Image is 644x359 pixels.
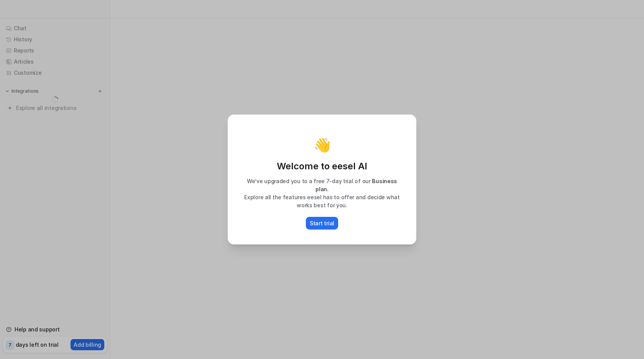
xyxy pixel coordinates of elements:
p: Welcome to eesel AI [237,160,407,172]
p: We’ve upgraded you to a free 7-day trial of our [237,177,407,193]
button: Start trial [306,217,338,229]
p: 👋 [314,137,331,152]
p: Explore all the features eesel has to offer and decide what works best for you. [237,193,407,209]
p: Start trial [310,219,334,227]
